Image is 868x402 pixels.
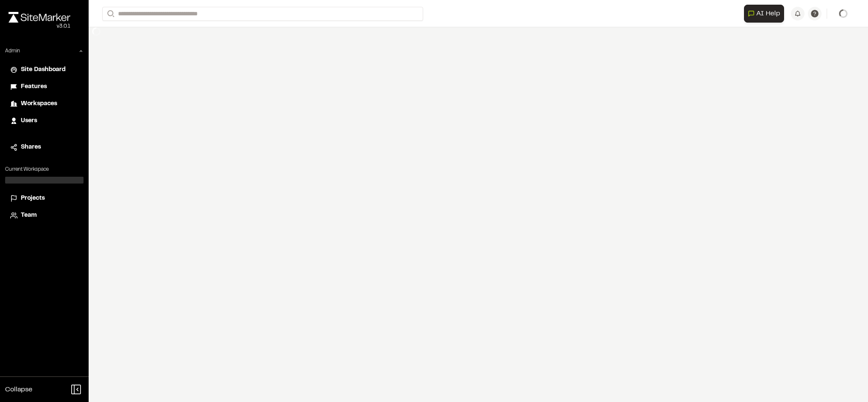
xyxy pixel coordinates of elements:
[21,116,37,126] span: Users
[9,12,70,23] img: rebrand.png
[744,5,784,23] button: Open AI Assistant
[9,23,70,30] div: Oh geez...please don't...
[10,82,78,92] a: Features
[21,82,47,92] span: Features
[5,47,20,55] p: Admin
[5,385,32,395] span: Collapse
[744,5,787,23] div: Open AI Assistant
[10,65,78,75] a: Site Dashboard
[21,211,37,220] span: Team
[10,99,78,109] a: Workspaces
[10,211,78,220] a: Team
[21,99,57,109] span: Workspaces
[10,194,78,203] a: Projects
[102,7,118,21] button: Search
[21,143,41,152] span: Shares
[21,194,45,203] span: Projects
[21,65,66,75] span: Site Dashboard
[10,116,78,126] a: Users
[756,9,780,19] span: AI Help
[10,143,78,152] a: Shares
[5,166,84,173] p: Current Workspace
